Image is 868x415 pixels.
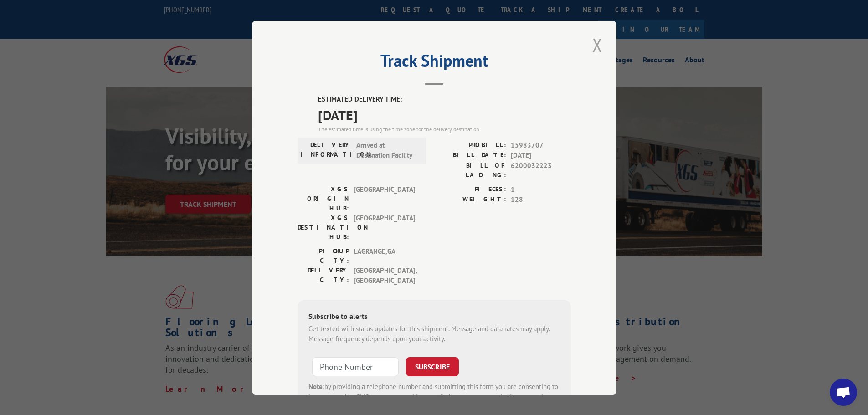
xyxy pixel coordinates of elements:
input: Phone Number [312,357,399,376]
label: PROBILL: [434,140,506,150]
label: ESTIMATED DELIVERY TIME: [318,94,571,105]
label: BILL DATE: [434,150,506,161]
label: PICKUP CITY: [298,246,349,265]
label: XGS ORIGIN HUB: [298,184,349,213]
div: by providing a telephone number and submitting this form you are consenting to be contacted by SM... [308,381,560,412]
h2: Track Shipment [298,54,571,72]
span: 1 [511,184,571,195]
span: 15983707 [511,140,571,150]
span: [GEOGRAPHIC_DATA] [354,213,415,241]
span: 6200032223 [511,160,571,179]
span: [DATE] [318,104,571,125]
label: PIECES: [434,184,506,195]
label: BILL OF LADING: [434,160,506,179]
div: The estimated time is using the time zone for the delivery destination. [318,125,571,133]
label: DELIVERY CITY: [298,265,349,286]
button: SUBSCRIBE [406,357,459,376]
label: DELIVERY INFORMATION: [300,140,352,160]
a: Open chat [830,379,857,406]
span: [DATE] [511,150,571,161]
strong: Note: [308,382,324,390]
label: WEIGHT: [434,195,506,205]
span: LAGRANGE , GA [354,246,415,265]
div: Subscribe to alerts [308,310,560,323]
span: [GEOGRAPHIC_DATA] , [GEOGRAPHIC_DATA] [354,265,415,286]
span: 128 [511,195,571,205]
span: Arrived at Destination Facility [356,140,418,160]
label: XGS DESTINATION HUB: [298,213,349,241]
button: Close modal [590,32,605,57]
div: Get texted with status updates for this shipment. Message and data rates may apply. Message frequ... [308,323,560,344]
span: [GEOGRAPHIC_DATA] [354,184,415,213]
